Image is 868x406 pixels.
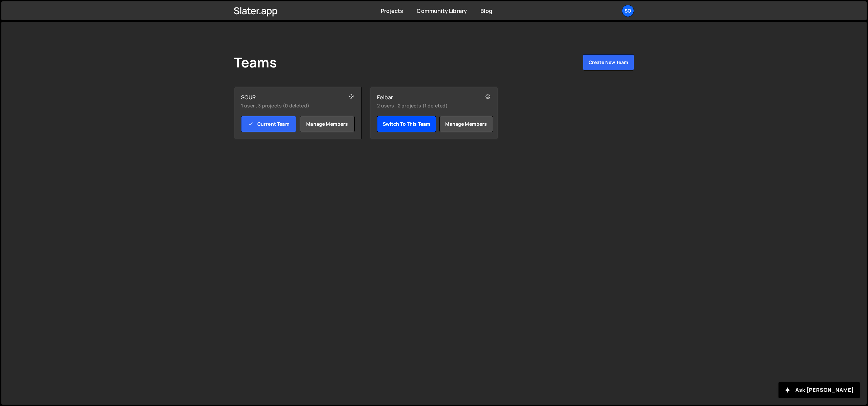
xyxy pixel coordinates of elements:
[377,102,470,109] small: 2 users , 2 projects (1 deleted)
[381,7,403,15] a: Projects
[300,116,355,132] a: Manage members
[778,382,860,398] button: Ask [PERSON_NAME]
[377,94,470,101] h2: Felbar
[480,7,492,15] a: Blog
[417,7,467,15] a: Community Library
[241,94,334,101] h2: SOUR
[439,116,493,132] a: Manage members
[234,54,277,70] h1: Teams
[583,54,634,70] button: Create New Team
[622,5,634,17] a: SO
[241,116,296,132] a: Current Team
[377,116,436,132] a: Switch to this team
[241,102,334,109] small: 1 user , 3 projects (0 deleted)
